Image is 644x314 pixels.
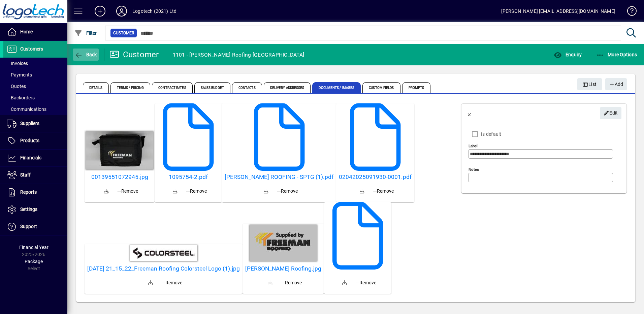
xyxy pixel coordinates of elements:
[20,172,31,178] span: Staff
[3,132,67,149] a: Products
[232,82,262,93] span: Contacts
[20,138,39,143] span: Products
[583,79,597,90] span: List
[74,30,97,36] span: Filter
[577,78,602,90] button: List
[73,49,99,61] button: Back
[186,188,207,195] span: Remove
[117,188,138,195] span: Remove
[152,82,192,93] span: Contract Rates
[3,58,67,69] a: Invoices
[262,275,278,291] a: Download
[469,167,479,172] mat-label: Notes
[3,150,67,166] a: Financials
[194,82,230,93] span: Sales Budget
[225,174,333,181] a: [PERSON_NAME] ROOFING - SPTG (1).pdf
[157,174,219,181] a: 1095754-2.pdf
[115,185,141,197] button: Remove
[552,49,583,61] button: Enquiry
[142,275,159,291] a: Download
[245,265,321,272] a: [PERSON_NAME] Roofing.jpg
[600,107,621,119] button: Edit
[113,30,134,36] span: Customer
[3,24,67,40] a: Home
[83,82,109,93] span: Details
[7,106,46,112] span: Communications
[87,174,152,181] a: 00139551072945.jpg
[370,185,396,197] button: Remove
[98,183,115,199] a: Download
[604,107,618,119] span: Edit
[278,277,304,289] button: Remove
[3,218,67,235] a: Support
[183,185,210,197] button: Remove
[605,78,627,90] button: Add
[67,49,104,61] app-page-header-button: Back
[7,61,28,66] span: Invoices
[362,82,400,93] span: Custom Fields
[312,82,361,93] span: Documents / Images
[373,188,394,195] span: Remove
[87,265,240,272] a: [DATE] 21_15_22_Freeman Roofing Colorsteel Logo (1).jpg
[161,279,182,286] span: Remove
[159,277,185,289] button: Remove
[73,27,99,39] button: Filter
[7,95,35,100] span: Backorders
[7,72,32,77] span: Payments
[258,183,274,199] a: Download
[109,49,159,60] div: Customer
[594,49,639,61] button: More Options
[402,82,431,93] span: Prompts
[89,5,111,17] button: Add
[277,188,298,195] span: Remove
[110,82,151,93] span: Terms / Pricing
[167,183,183,199] a: Download
[3,167,67,184] a: Staff
[3,201,67,218] a: Settings
[74,52,97,57] span: Back
[3,184,67,201] a: Reports
[622,1,636,23] a: Knowledge Base
[596,52,637,57] span: More Options
[3,69,67,81] a: Payments
[354,183,370,199] a: Download
[132,6,176,17] div: Logotech (2021) Ltd
[609,79,623,90] span: Add
[501,6,615,17] div: [PERSON_NAME] [EMAIL_ADDRESS][DOMAIN_NAME]
[3,92,67,103] a: Backorders
[3,81,67,92] a: Quotes
[336,275,353,291] a: Download
[20,46,43,52] span: Customers
[25,259,43,264] span: Package
[264,82,311,93] span: Delivery Addresses
[339,174,412,181] a: 02042025091930-0001.pdf
[20,189,37,195] span: Reports
[274,185,300,197] button: Remove
[353,277,379,289] button: Remove
[469,144,478,148] mat-label: Label
[554,52,582,57] span: Enquiry
[20,29,33,34] span: Home
[173,50,304,60] div: 1101 - [PERSON_NAME] Roofing [GEOGRAPHIC_DATA]
[461,105,478,121] button: Back
[20,155,41,160] span: Financials
[20,207,37,212] span: Settings
[281,279,302,286] span: Remove
[20,224,37,229] span: Support
[19,245,49,250] span: Financial Year
[355,279,376,286] span: Remove
[3,115,67,132] a: Suppliers
[111,5,132,17] button: Profile
[3,103,67,115] a: Communications
[20,121,39,126] span: Suppliers
[7,84,26,89] span: Quotes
